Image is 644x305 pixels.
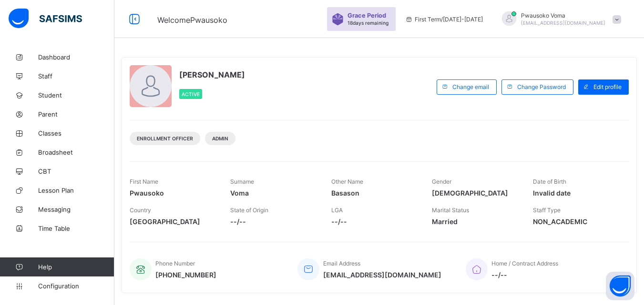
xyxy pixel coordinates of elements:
span: State of Origin [230,207,268,214]
span: --/-- [331,217,418,226]
span: Grace Period [348,12,386,19]
span: Time Table [38,225,114,232]
span: [EMAIL_ADDRESS][DOMAIN_NAME] [323,271,441,279]
span: Phone Number [155,260,195,267]
span: [GEOGRAPHIC_DATA] [130,217,216,226]
span: [PERSON_NAME] [179,70,245,79]
span: First Name [130,178,158,185]
span: [EMAIL_ADDRESS][DOMAIN_NAME] [521,20,605,26]
span: Messaging [38,206,114,213]
span: Pwausoko Voma [521,12,605,19]
span: [PHONE_NUMBER] [155,271,216,279]
span: Email Address [323,260,360,267]
span: Country [130,207,151,214]
span: --/-- [230,217,317,226]
span: Home / Contract Address [491,260,558,267]
span: Admin [212,136,228,141]
span: NON_ACADEMIC [533,217,619,226]
span: Other Name [331,178,363,185]
span: Staff Type [533,207,561,214]
div: PwausokoVoma [492,11,626,27]
span: [DEMOGRAPHIC_DATA] [432,189,518,197]
span: Help [38,263,114,271]
span: Welcome Pwausoko [157,15,227,25]
span: Invalid date [533,189,619,197]
span: --/-- [491,271,558,279]
span: Student [38,91,114,99]
span: Parent [38,110,114,118]
span: Pwausoko [130,189,216,197]
span: Date of Birth [533,178,566,185]
span: Lesson Plan [38,187,114,194]
span: Configuration [38,282,114,290]
span: CBT [38,167,114,175]
span: Marital Status [432,207,469,214]
span: Gender [432,178,451,185]
span: Active [182,91,200,97]
img: safsims [9,9,82,29]
span: Classes [38,129,114,137]
span: Enrollment Officer [137,136,193,141]
span: Change email [452,83,489,90]
span: Edit profile [593,83,622,90]
span: session/term information [405,16,483,23]
span: LGA [331,207,343,214]
span: Change Password [517,83,566,90]
span: Surname [230,178,254,185]
span: Dashboard [38,53,114,61]
img: sticker-purple.71386a28dfed39d6af7621340158ba97.svg [332,13,344,25]
span: Broadsheet [38,148,114,156]
span: Married [432,217,518,226]
span: Staff [38,72,114,80]
span: Basason [331,189,418,197]
span: 18 days remaining [348,20,388,26]
span: Voma [230,189,317,197]
button: Open asap [606,272,634,300]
